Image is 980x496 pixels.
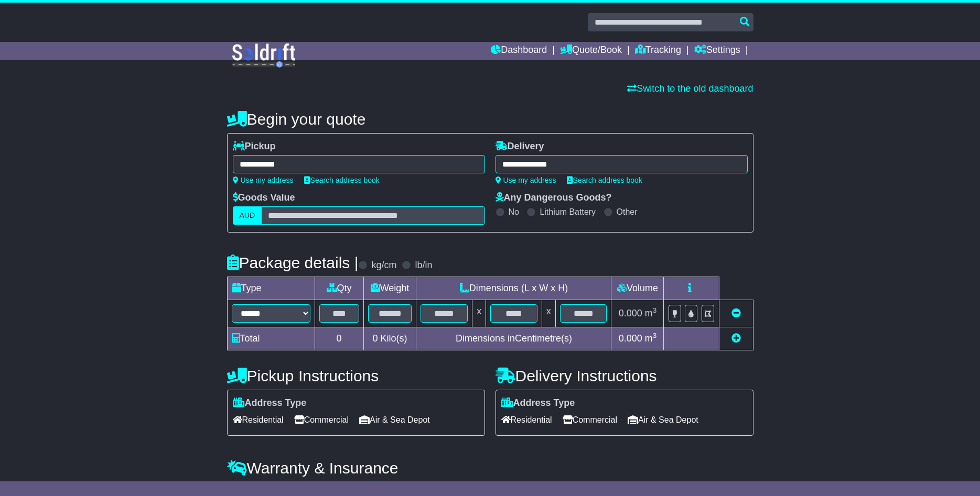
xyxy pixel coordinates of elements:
span: Residential [501,412,552,428]
td: Kilo(s) [363,327,416,350]
span: 0.000 [619,308,642,318]
a: Dashboard [491,42,547,60]
td: Dimensions (L x W x H) [416,277,611,300]
label: Any Dangerous Goods? [496,192,612,204]
td: Volume [611,277,664,300]
span: m [645,333,657,344]
td: 0 [315,327,363,350]
a: Search address book [304,176,380,184]
h4: Delivery Instructions [496,367,753,384]
span: Residential [233,412,284,428]
h4: Begin your quote [227,111,753,128]
a: Add new item [731,333,741,344]
sup: 3 [653,306,657,314]
span: Air & Sea Depot [628,412,698,428]
label: Address Type [233,398,307,409]
td: Weight [363,277,416,300]
a: Switch to the old dashboard [627,83,753,94]
a: Settings [694,42,740,60]
label: Delivery [496,141,544,152]
sup: 3 [653,332,657,339]
span: 0 [372,333,378,344]
label: lb/in [415,260,432,271]
span: Commercial [563,412,617,428]
td: Type [227,277,315,300]
a: Tracking [635,42,681,60]
label: Address Type [501,398,575,409]
td: Dimensions in Centimetre(s) [416,327,611,350]
label: kg/cm [371,260,396,271]
td: Qty [315,277,363,300]
label: AUD [233,206,262,225]
a: Remove this item [731,308,741,318]
h4: Package details | [227,254,359,271]
label: Goods Value [233,192,295,204]
label: Pickup [233,141,276,152]
a: Search address book [567,176,642,184]
span: Air & Sea Depot [359,412,430,428]
label: No [509,207,519,217]
td: x [472,300,486,327]
td: x [542,300,555,327]
td: Total [227,327,315,350]
label: Other [617,207,638,217]
a: Use my address [496,176,556,184]
a: Quote/Book [560,42,622,60]
span: m [645,308,657,318]
span: 0.000 [619,333,642,344]
span: Commercial [294,412,349,428]
a: Use my address [233,176,294,184]
h4: Warranty & Insurance [227,459,753,477]
label: Lithium Battery [540,207,596,217]
h4: Pickup Instructions [227,367,485,384]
